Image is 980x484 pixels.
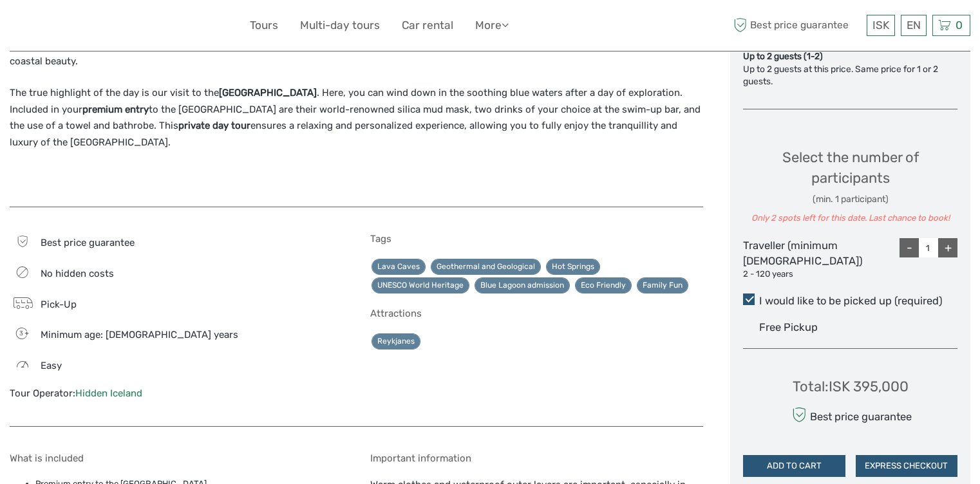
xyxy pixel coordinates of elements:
[431,259,541,275] a: Geothermal and Geological
[370,452,704,464] h5: Important information
[743,293,957,309] label: I would like to be picked up (required)
[730,15,863,36] span: Best price guarantee
[10,387,343,400] div: Tour Operator:
[10,452,343,464] h5: What is included
[41,329,238,340] span: Minimum age: [DEMOGRAPHIC_DATA] years
[250,16,278,35] a: Tours
[12,329,30,338] span: 3
[370,308,704,319] h5: Attractions
[475,16,509,35] a: More
[82,104,149,115] strong: premium entry
[743,238,863,281] div: Traveller (minimum [DEMOGRAPHIC_DATA])
[41,360,62,371] span: Easy
[901,15,927,36] div: EN
[546,259,600,275] a: Hot Springs
[372,259,426,275] a: Lava Caves
[41,268,114,279] span: No hidden costs
[372,333,420,349] a: Reykjanes
[743,147,957,225] div: Select the number of participants
[575,277,632,293] a: Eco Friendly
[10,85,703,151] p: The true highlight of the day is our visit to the . Here, you can wind down in the soothing blue ...
[219,87,317,98] strong: [GEOGRAPHIC_DATA]
[743,63,957,88] div: Up to 2 guests at this price. Same price for 1 or 2 guests.
[872,19,889,32] span: ISK
[856,455,958,477] button: EXPRESS CHECKOUT
[41,237,135,248] span: Best price guarantee
[743,193,957,206] div: (min. 1 participant)
[743,455,845,477] button: ADD TO CART
[300,16,380,35] a: Multi-day tours
[759,321,818,333] span: Free Pickup
[41,299,77,310] span: Pick-Up
[370,233,704,245] h5: Tags
[637,277,688,293] a: Family Fun
[178,120,250,131] strong: private day tour
[402,16,453,35] a: Car rental
[10,10,86,41] img: 579-c3ad521b-b2e6-4e2f-ac42-c21f71cf5781_logo_small.jpg
[372,277,469,293] a: UNESCO World Heritage
[954,19,965,32] span: 0
[900,238,919,257] div: -
[475,277,570,293] a: Blue Lagoon admission
[793,377,909,396] div: Total : ISK 395,000
[743,212,957,225] div: Only 2 spots left for this date. Last chance to book!
[75,387,142,399] a: Hidden Iceland
[938,238,957,257] div: +
[789,404,912,426] div: Best price guarantee
[743,50,957,63] div: Up to 2 guests (1-2)
[743,268,863,281] div: 2 - 120 years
